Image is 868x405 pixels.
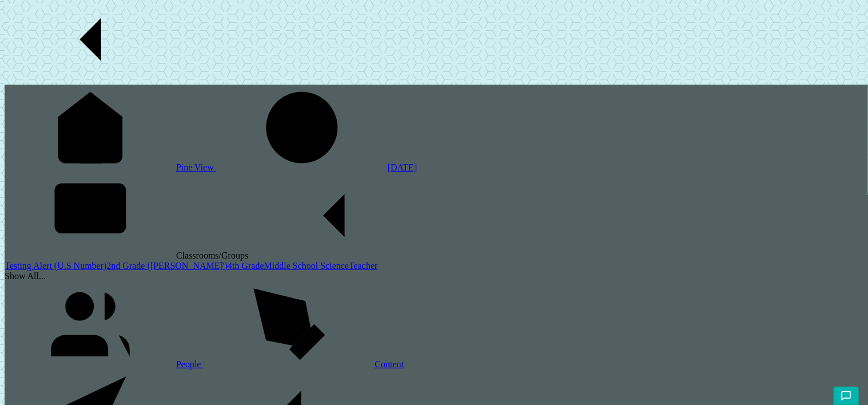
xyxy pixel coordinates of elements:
span: Pine View [176,162,216,172]
a: Pine View [5,162,216,172]
a: 4th Grade [228,261,264,271]
div: Show All... [5,271,868,281]
span: [DATE] [388,162,417,172]
span: Classrooms/Groups [176,251,420,260]
span: Content [375,359,404,369]
a: 2nd Grade ([PERSON_NAME]') [106,261,228,271]
a: People [5,359,204,369]
a: Teacher [349,261,377,271]
a: Content [204,359,404,369]
span: People [176,359,204,369]
a: [DATE] [216,162,417,172]
a: Middle School Science [264,261,349,271]
a: Testing Alert (U.S Number) [5,261,106,271]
